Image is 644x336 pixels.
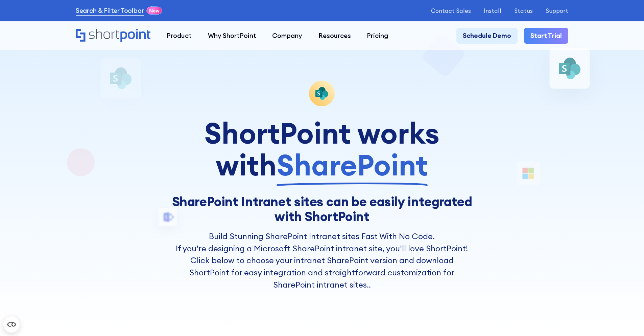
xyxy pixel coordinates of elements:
[76,29,150,43] a: Home
[359,28,397,44] a: Pricing
[610,303,644,336] iframe: Chat Widget
[167,31,192,41] div: Product
[171,194,473,224] h1: SharePoint Intranet sites can be easily integrated with ShortPoint
[514,7,533,14] a: Status
[277,149,428,181] span: SharePoint
[484,7,501,14] a: Install
[318,31,351,41] div: Resources
[524,28,568,44] a: Start Trial
[456,28,518,44] a: Schedule Demo
[171,230,473,243] h2: Build Stunning SharePoint Intranet sites Fast With No Code.
[3,316,20,333] button: Open CMP widget
[310,28,359,44] a: Resources
[159,28,200,44] a: Product
[208,31,256,41] div: Why ShortPoint
[431,7,471,14] a: Contact Sales
[171,117,473,181] div: ShortPoint works with
[264,28,310,44] a: Company
[272,31,302,41] div: Company
[76,6,144,16] a: Search & Filter Toolbar
[367,31,388,41] div: Pricing
[200,28,264,44] a: Why ShortPoint
[546,7,568,14] a: Support
[171,243,473,291] p: If you're designing a Microsoft SharePoint intranet site, you'll love ShortPoint! Click below to ...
